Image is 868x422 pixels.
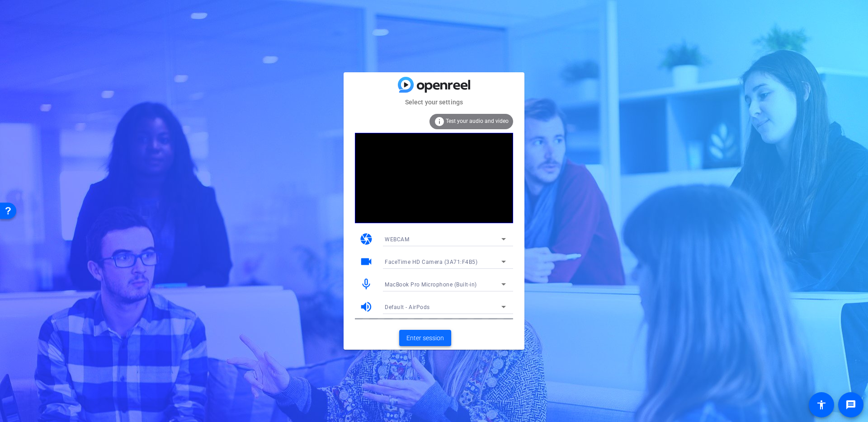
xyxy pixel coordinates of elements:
[385,281,477,288] span: MacBook Pro Microphone (Built-in)
[385,304,430,310] span: Default - AirPods
[845,399,856,410] mat-icon: message
[359,300,373,314] mat-icon: volume_up
[406,333,444,343] span: Enter session
[398,77,470,93] img: blue-gradient.svg
[359,255,373,268] mat-icon: videocam
[816,399,827,410] mat-icon: accessibility
[385,236,409,243] span: WEBCAM
[344,97,524,107] mat-card-subtitle: Select your settings
[434,116,445,127] mat-icon: info
[446,118,509,124] span: Test your audio and video
[385,259,477,265] span: FaceTime HD Camera (3A71:F4B5)
[359,232,373,246] mat-icon: camera
[399,330,451,346] button: Enter session
[359,277,373,291] mat-icon: mic_none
